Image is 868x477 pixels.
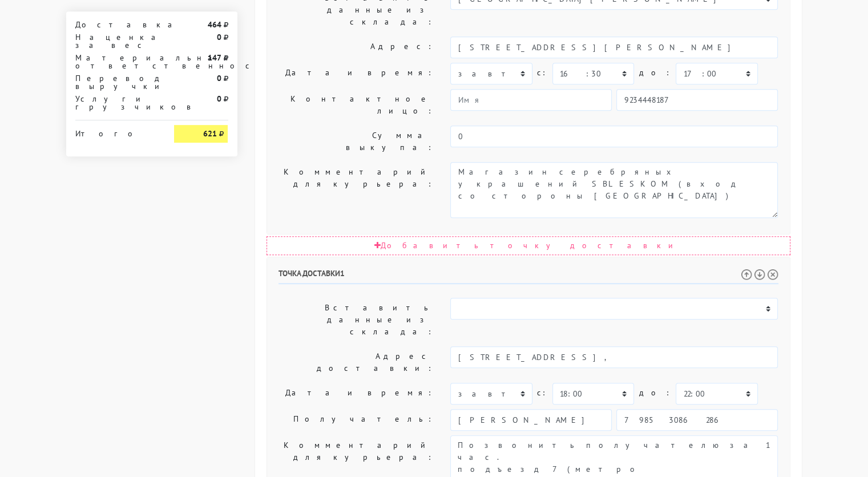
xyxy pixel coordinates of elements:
label: Вставить данные из склада: [270,298,442,342]
input: Имя [450,409,612,431]
input: Имя [450,89,612,111]
label: c: [537,63,548,83]
label: Комментарий для курьера: [270,162,442,218]
label: Адрес: [270,37,442,58]
strong: 464 [207,19,221,30]
strong: 0 [216,32,221,42]
strong: 0 [216,73,221,83]
label: Получатель: [270,409,442,431]
label: Дата и время: [270,63,442,84]
div: Материальная ответственность [67,54,166,70]
label: до: [639,383,671,403]
input: Телефон [616,409,778,431]
div: Наценка за вес [67,33,166,49]
span: 1 [340,268,345,278]
div: Итого [75,125,158,138]
div: Доставка [67,21,166,29]
strong: 0 [216,94,221,104]
label: до: [639,63,671,83]
strong: 147 [207,52,221,63]
label: c: [537,383,548,403]
label: Контактное лицо: [270,89,442,121]
label: Сумма выкупа: [270,126,442,157]
div: Добавить точку доставки [267,236,790,255]
h6: Точка доставки [278,269,778,284]
input: Телефон [616,89,778,111]
div: Перевод выручки [67,74,166,90]
strong: 621 [203,128,216,139]
label: Дата и время: [270,383,442,405]
label: Адрес доставки: [270,346,442,378]
div: Услуги грузчиков [67,95,166,111]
